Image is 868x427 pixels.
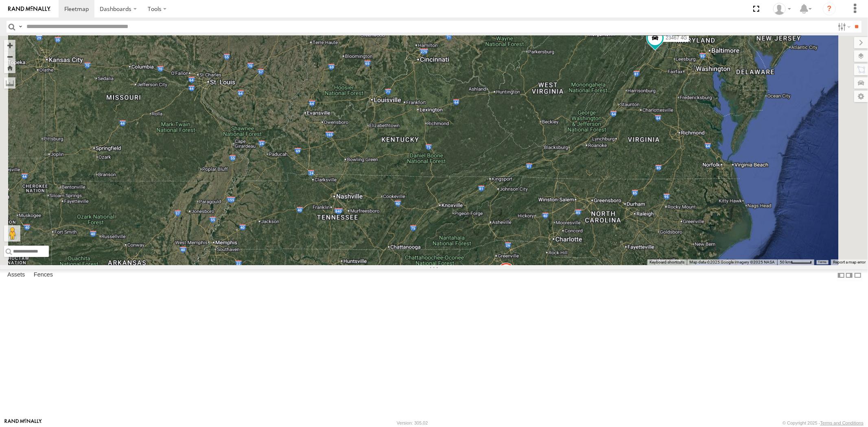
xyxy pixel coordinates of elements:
label: Assets [3,270,29,281]
button: Zoom out [4,51,15,62]
label: Search Query [17,21,24,33]
button: Zoom in [4,40,15,51]
label: Measure [4,77,15,89]
div: Version: 305.02 [397,420,428,425]
button: Keyboard shortcuts [649,259,684,265]
span: 23467 4G [665,35,687,41]
button: Map Scale: 50 km per 47 pixels [777,259,814,265]
a: Visit our Website [4,419,42,427]
a: Terms and Conditions [820,420,864,425]
div: Sardor Khadjimedov [770,3,794,15]
label: Fences [30,270,57,281]
a: Terms [818,261,827,264]
img: rand-logo.svg [8,6,50,12]
span: 50 km [780,260,791,264]
span: Map data ©2025 Google Imagery ©2025 NASA [689,260,775,264]
label: Search Filter Options [835,21,852,33]
button: Zoom Home [4,62,15,73]
a: Report a map error [833,260,866,264]
i: ? [823,2,836,15]
button: Drag Pegman onto the map to open Street View [4,225,20,242]
label: Dock Summary Table to the Left [837,269,845,281]
div: © Copyright 2025 - [783,420,864,425]
label: Dock Summary Table to the Right [845,269,853,281]
label: Map Settings [854,91,868,102]
label: Hide Summary Table [854,269,862,281]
